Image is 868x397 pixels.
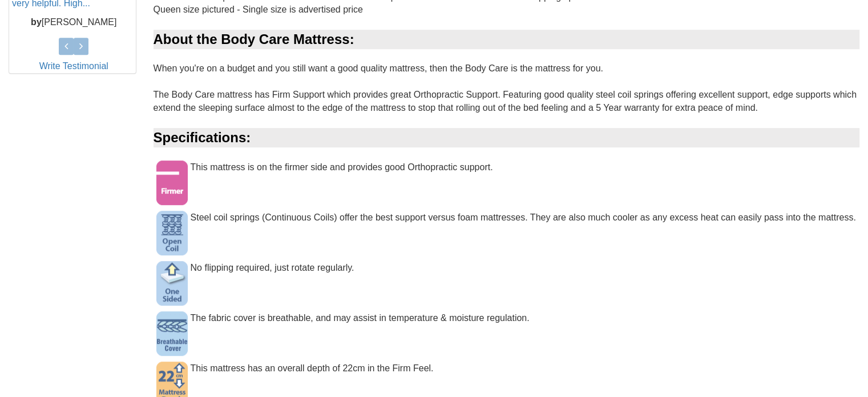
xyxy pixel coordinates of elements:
div: This mattress is on the firmer side and provides good Orthopractic support. [154,161,860,186]
div: The fabric cover is breathable, and may assist in temperature & moisture regulation. [154,311,860,336]
div: No flipping required, just rotate regularly. [154,261,860,286]
a: Write Testimonial [39,61,108,71]
b: by [31,17,42,27]
p: [PERSON_NAME] [12,16,136,29]
img: Breathable [156,311,188,356]
div: Steel coil springs (Continuous Coils) offer the best support versus foam mattresses. They are als... [154,211,860,236]
img: Continuous Coils [156,211,188,255]
div: About the Body Care Mattress: [154,30,860,49]
img: One Sided [156,261,188,306]
div: Specifications: [154,128,860,147]
div: This mattress has an overall depth of 22cm in the Firm Feel. [154,362,860,387]
img: Firm [156,161,188,205]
